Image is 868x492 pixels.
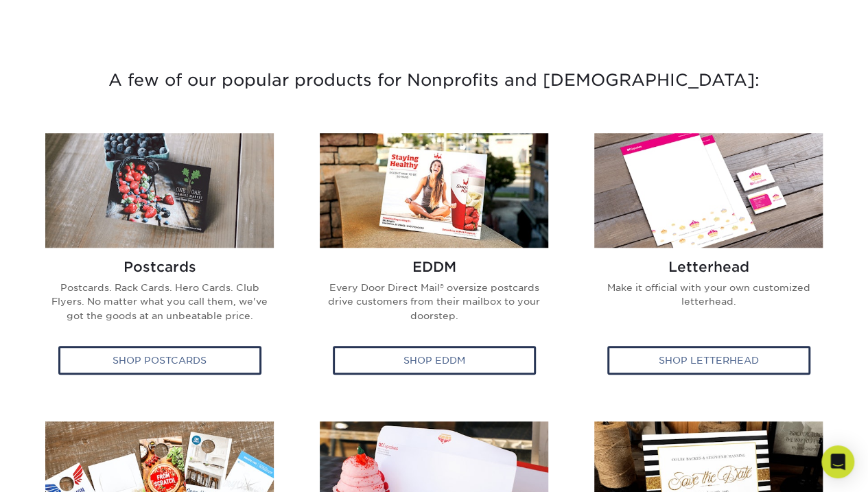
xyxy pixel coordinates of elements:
a: Letterhead Letterhead Make it official with your own customized letterhead. Shop Letterhead [582,133,836,388]
img: Postcards [45,133,274,248]
h2: EDDM [318,259,550,275]
h2: Postcards [44,259,276,275]
div: Open Intercom Messenger [821,445,854,478]
img: EDDM [320,133,548,248]
a: Postcards Postcards Postcards. Rack Cards. Hero Cards. Club Flyers. No matter what you call them,... [33,133,287,388]
h2: Letterhead [593,259,825,275]
div: Shop Postcards [58,346,261,375]
div: Shop EDDM [333,346,536,375]
div: Shop Letterhead [607,346,810,375]
h3: A few of our popular products for Nonprofits and [DEMOGRAPHIC_DATA]: [33,33,836,128]
img: Letterhead [594,133,823,248]
p: Make it official with your own customized letterhead. [593,281,825,320]
a: EDDM EDDM Every Door Direct Mail® oversize postcards drive customers from their mailbox to your d... [307,133,561,388]
p: Every Door Direct Mail® oversize postcards drive customers from their mailbox to your doorstep. [318,281,550,333]
p: Postcards. Rack Cards. Hero Cards. Club Flyers. No matter what you call them, we've got the goods... [44,281,276,333]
